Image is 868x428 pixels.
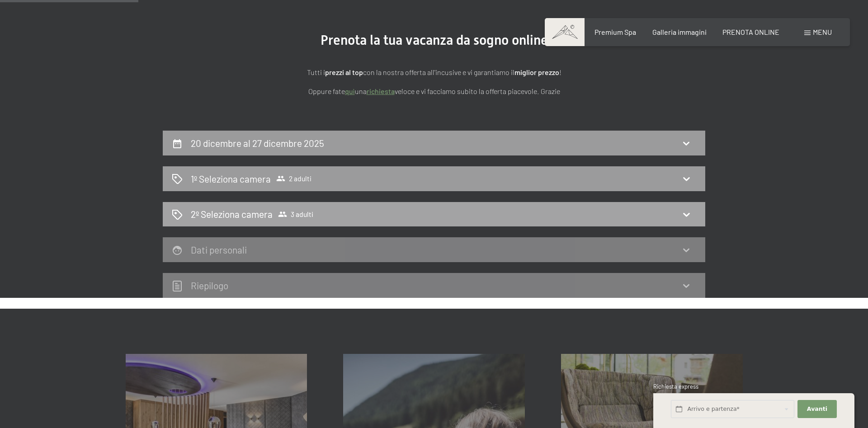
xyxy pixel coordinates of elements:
strong: prezzi al top [325,68,363,76]
p: Tutti i con la nostra offerta all'incusive e vi garantiamo il ! [208,66,660,78]
p: Oppure fate una veloce e vi facciamo subito la offerta piacevole. Grazie [208,85,660,97]
a: Premium Spa [594,28,636,36]
a: Galleria immagini [652,28,707,36]
h2: Riepilogo [191,280,228,291]
h2: Dati personali [191,244,247,255]
span: 2 adulti [276,174,311,183]
span: Avanti [807,405,827,413]
a: richiesta [367,87,395,95]
h2: 1º Seleziona camera [191,172,271,185]
span: Prenota la tua vacanza da sogno online [321,32,548,48]
span: Menu [813,28,832,36]
a: PRENOTA ONLINE [722,28,779,36]
button: Avanti [797,400,836,419]
strong: miglior prezzo [514,68,559,76]
h2: 2º Seleziona camera [191,207,273,221]
h2: 20 dicembre al 27 dicembre 2025 [191,137,324,149]
a: quì [345,87,355,95]
span: 3 adulti [278,210,313,219]
span: Richiesta express [653,383,698,390]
